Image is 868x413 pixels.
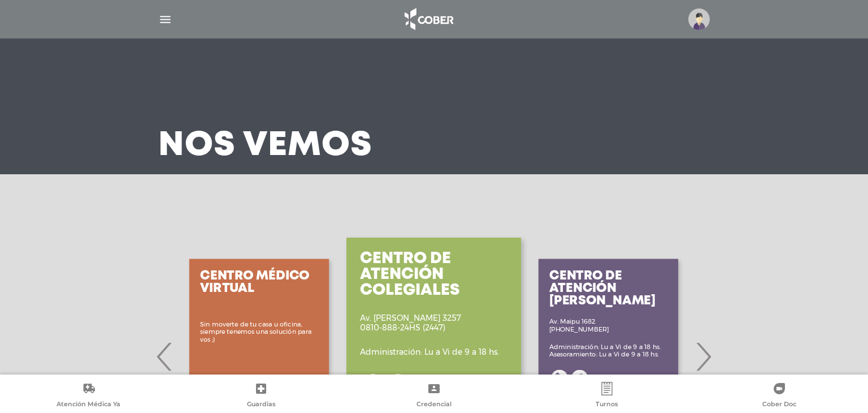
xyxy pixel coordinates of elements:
[2,382,175,411] a: Atención Médica Ya
[416,400,452,410] span: Credencial
[398,6,458,33] img: logo_cober_home-white.png
[348,382,520,411] a: Credencial
[360,347,499,357] p: Administración: Lu a Vi de 9 a 18 hs.
[360,313,461,333] p: Av. [PERSON_NAME] 3257 0810-888-24HS (2447)
[175,382,348,411] a: Guardias
[762,400,796,410] span: Cober Doc
[158,12,172,27] img: Cober_menu-lines-white.svg
[360,251,507,299] h3: Centro de Atención Colegiales
[688,8,710,30] img: profile-placeholder.svg
[247,400,276,410] span: Guardias
[596,400,618,410] span: Turnos
[57,400,120,410] span: Atención Médica Ya
[520,382,693,411] a: Turnos
[692,326,714,387] span: Next
[158,131,372,161] h3: Nos vemos
[154,326,176,387] span: Previous
[693,382,866,411] a: Cober Doc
